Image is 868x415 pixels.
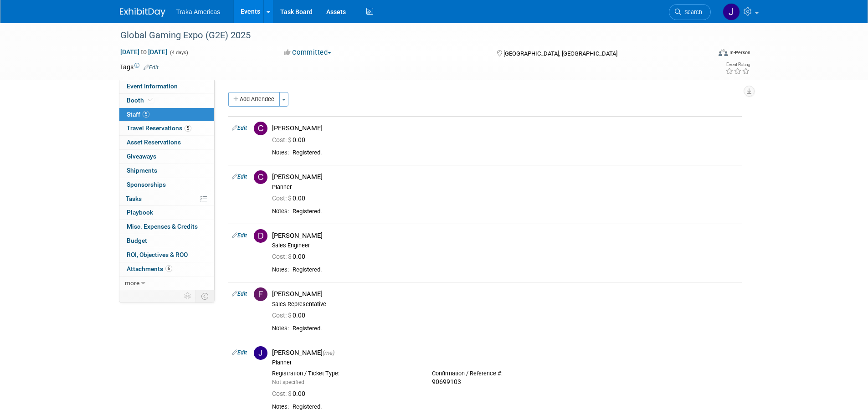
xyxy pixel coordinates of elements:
[272,124,738,133] div: [PERSON_NAME]
[272,370,418,377] div: Registration / Ticket Type:
[119,94,214,108] a: Booth
[293,403,738,411] div: Registered.
[127,223,198,230] span: Misc. Expenses & Credits
[272,136,309,143] span: 0.00
[119,192,214,206] a: Tasks
[127,251,188,258] span: ROI, Objectives & ROO
[272,231,738,240] div: [PERSON_NAME]
[119,206,214,220] a: Playbook
[143,111,149,118] span: 5
[272,325,289,332] div: Notes:
[120,8,165,17] img: ExhibitDay
[323,349,334,356] span: (me)
[272,136,293,143] span: Cost: $
[254,346,267,360] img: J.jpg
[272,312,293,319] span: Cost: $
[272,173,738,181] div: [PERSON_NAME]
[119,178,214,192] a: Sponsorships
[432,378,578,386] div: 90699103
[127,153,156,160] span: Giveaways
[119,122,214,135] a: Travel Reservations5
[232,174,247,180] a: Edit
[117,27,697,44] div: Global Gaming Expo (G2E) 2025
[729,49,750,56] div: In-Person
[254,122,267,135] img: C.jpg
[719,49,728,56] img: Format-Inperson.png
[272,253,293,260] span: Cost: $
[272,403,289,410] div: Notes:
[272,379,304,385] span: Not specified
[272,253,309,260] span: 0.00
[148,97,153,102] i: Booth reservation complete
[272,149,289,156] div: Notes:
[119,136,214,149] a: Asset Reservations
[119,80,214,93] a: Event Information
[127,97,154,104] span: Booth
[725,62,750,67] div: Event Rating
[176,8,221,15] span: Traka Americas
[119,150,214,164] a: Giveaways
[281,48,335,57] button: Committed
[272,290,738,298] div: [PERSON_NAME]
[119,277,214,290] a: more
[180,290,196,302] td: Personalize Event Tab Strip
[126,195,142,202] span: Tasks
[127,237,147,244] span: Budget
[723,3,740,20] img: Jamie Saenz
[293,149,738,157] div: Registered.
[293,266,738,274] div: Registered.
[254,287,267,301] img: F.jpg
[232,291,247,297] a: Edit
[127,111,149,118] span: Staff
[254,170,267,184] img: C.jpg
[127,138,181,146] span: Asset Reservations
[195,290,214,302] td: Toggle Event Tabs
[272,208,289,215] div: Notes:
[254,229,267,243] img: D.jpg
[119,108,214,122] a: Staff5
[232,232,247,239] a: Edit
[232,349,247,356] a: Edit
[185,125,191,132] span: 5
[272,348,738,357] div: [PERSON_NAME]
[272,312,309,319] span: 0.00
[119,234,214,248] a: Budget
[127,167,157,174] span: Shipments
[272,390,309,397] span: 0.00
[272,266,289,273] div: Notes:
[272,184,738,191] div: Planner
[681,9,702,15] span: Search
[119,262,214,276] a: Attachments6
[127,265,172,272] span: Attachments
[228,92,280,107] button: Add Attendee
[503,50,617,57] span: [GEOGRAPHIC_DATA], [GEOGRAPHIC_DATA]
[144,64,159,71] a: Edit
[119,220,214,234] a: Misc. Expenses & Credits
[293,208,738,215] div: Registered.
[165,265,172,272] span: 6
[272,242,738,249] div: Sales Engineer
[119,164,214,178] a: Shipments
[293,325,738,333] div: Registered.
[272,195,309,202] span: 0.00
[125,279,139,287] span: more
[669,4,711,20] a: Search
[127,82,178,90] span: Event Information
[272,359,738,366] div: Planner
[127,209,153,216] span: Playbook
[139,48,148,56] span: to
[272,195,293,202] span: Cost: $
[272,301,738,308] div: Sales Representative
[120,62,159,72] td: Tags
[232,125,247,131] a: Edit
[120,48,168,56] span: [DATE] [DATE]
[127,124,191,132] span: Travel Reservations
[169,50,188,56] span: (4 days)
[272,390,293,397] span: Cost: $
[432,370,578,377] div: Confirmation / Reference #:
[657,47,751,61] div: Event Format
[119,248,214,262] a: ROI, Objectives & ROO
[127,181,166,188] span: Sponsorships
